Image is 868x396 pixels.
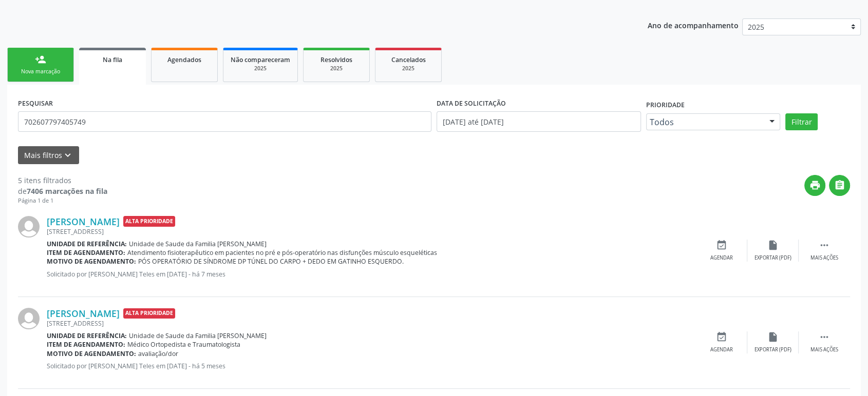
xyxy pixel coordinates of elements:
[35,54,46,65] div: person_add
[47,248,125,257] b: Item de agendamento:
[809,180,821,191] i: print
[47,331,127,340] b: Unidade de referência:
[648,18,739,31] p: Ano de acompanhamento
[231,65,290,72] div: 2025
[47,270,696,279] p: Solicitado por [PERSON_NAME] Teles em [DATE] - há 7 meses
[710,346,733,353] div: Agendar
[123,216,175,227] span: Alta Prioridade
[437,95,506,111] label: DATA DE SOLICITAÇÃO
[18,196,107,205] div: Página 1 de 1
[103,55,122,64] span: Na fila
[785,113,818,131] button: Filtrar
[18,216,40,237] img: img
[138,349,178,358] span: avaliação/dor
[127,248,437,257] span: Atendimento fisioterapêutico em pacientes no pré e pós-operatório nas disfunções músculo esquelét...
[391,55,426,64] span: Cancelados
[650,117,760,127] span: Todos
[47,319,696,328] div: [STREET_ADDRESS]
[47,362,696,370] p: Solicitado por [PERSON_NAME] Teles em [DATE] - há 5 meses
[15,68,66,75] div: Nova marcação
[767,331,779,343] i: insert_drive_file
[47,257,136,266] b: Motivo de agendamento:
[819,331,830,343] i: 
[810,346,838,353] div: Mais ações
[47,240,127,248] b: Unidade de referência:
[47,349,136,358] b: Motivo de agendamento:
[231,55,290,64] span: Não compareceram
[383,65,434,72] div: 2025
[18,308,40,329] img: img
[47,308,120,319] a: [PERSON_NAME]
[18,175,107,186] div: 5 itens filtrados
[754,346,791,353] div: Exportar (PDF)
[716,331,727,343] i: event_available
[47,227,696,236] div: [STREET_ADDRESS]
[804,175,825,196] button: print
[810,254,838,262] div: Mais ações
[18,95,53,111] label: PESQUISAR
[311,65,362,72] div: 2025
[138,257,404,266] span: PÓS OPERATÓRIO DE SÍNDROME DP TÚNEL DO CARPO + DEDO EM GATINHO ESQUERDO.
[123,308,175,319] span: Alta Prioridade
[129,240,267,248] span: Unidade de Saude da Familia [PERSON_NAME]
[47,216,120,227] a: [PERSON_NAME]
[437,111,641,132] input: Selecione um intervalo
[62,150,73,161] i: keyboard_arrow_down
[819,240,830,251] i: 
[167,55,201,64] span: Agendados
[716,240,727,251] i: event_available
[129,331,267,340] span: Unidade de Saude da Familia [PERSON_NAME]
[646,97,685,113] label: Prioridade
[18,186,107,196] div: de
[710,254,733,262] div: Agendar
[47,340,125,349] b: Item de agendamento:
[18,111,431,132] input: Nome, CNS
[834,180,845,191] i: 
[320,55,352,64] span: Resolvidos
[767,240,779,251] i: insert_drive_file
[829,175,850,196] button: 
[754,254,791,262] div: Exportar (PDF)
[18,146,79,164] button: Mais filtroskeyboard_arrow_down
[27,186,107,196] strong: 7406 marcações na fila
[127,340,240,349] span: Médico Ortopedista e Traumatologista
